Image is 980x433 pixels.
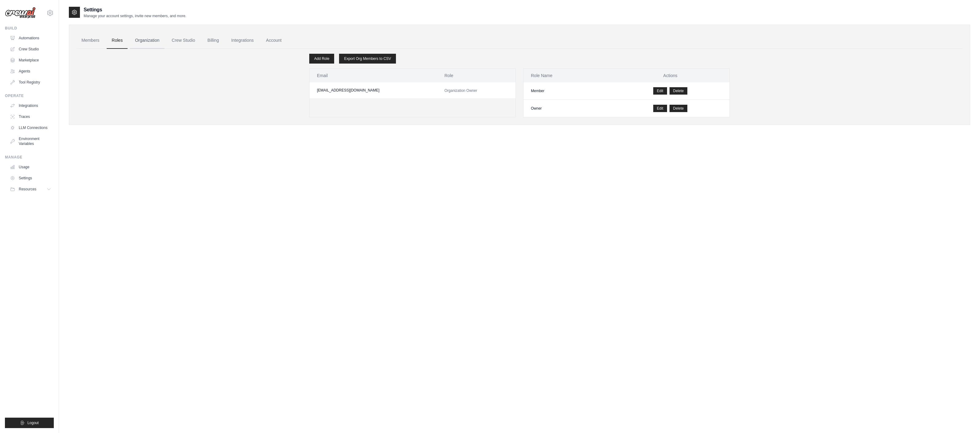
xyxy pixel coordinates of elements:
a: Roles [107,32,128,49]
a: Add Role [309,54,334,64]
div: Manage [5,155,54,160]
span: Organization Owner [445,88,477,93]
a: Automations [7,33,54,43]
a: Settings [7,173,54,183]
a: Members [77,32,104,49]
h2: Settings [84,6,186,14]
button: Delete [670,87,688,95]
span: Logout [27,420,39,425]
td: Owner [524,100,611,117]
a: Tool Registry [7,77,54,87]
img: Logo [5,7,36,19]
a: Crew Studio [7,44,54,54]
button: Logout [5,418,54,428]
th: Role [437,69,516,82]
a: Billing [203,32,224,49]
td: Member [524,82,611,100]
a: Crew Studio [167,32,200,49]
a: Edit [653,105,667,112]
a: Integrations [226,32,259,49]
a: Export Org Members to CSV [339,54,396,64]
a: Account [261,32,286,49]
a: Usage [7,162,54,172]
th: Actions [611,69,729,82]
a: Traces [7,112,54,122]
a: Edit [653,87,667,95]
a: Environment Variables [7,134,54,149]
div: Build [5,26,54,31]
a: LLM Connections [7,123,54,133]
th: Email [310,69,437,82]
a: Integrations [7,101,54,111]
button: Resources [7,184,54,194]
td: [EMAIL_ADDRESS][DOMAIN_NAME] [310,82,437,98]
span: Resources [19,187,36,192]
button: Delete [670,105,688,112]
a: Agents [7,66,54,76]
a: Marketplace [7,55,54,65]
a: Organization [130,32,164,49]
div: Operate [5,93,54,98]
p: Manage your account settings, invite new members, and more. [84,14,186,18]
th: Role Name [524,69,611,82]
